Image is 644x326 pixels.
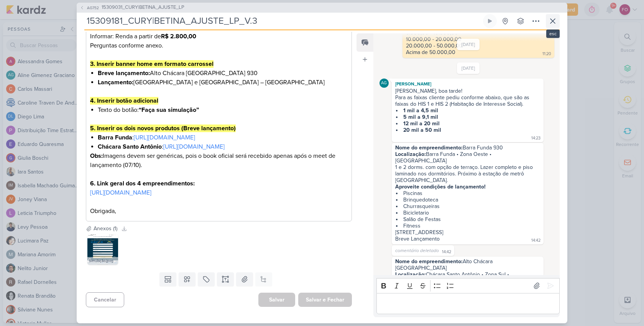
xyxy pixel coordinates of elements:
li: Piscinas [396,190,540,197]
strong: 1 mil a 4,5 mil [403,107,438,114]
div: esc [546,29,560,38]
div: Alto Chácara [GEOGRAPHIC_DATA] Chácara Santo Antônio • Zona Sul • [GEOGRAPHIC_DATA] [395,258,540,284]
div: Aline Gimenez Graciano [379,79,389,88]
strong: 4. Inserir botão adicional [90,97,158,105]
strong: 3. Inserir banner home em formato carrossel [90,60,214,68]
li: Texto do botão: [98,105,348,115]
button: Cancelar [86,292,124,307]
div: Editor toolbar [376,278,560,293]
div: Editor editing area: main [376,293,560,314]
p: Imagens devem ser genéricas, pois o book oficial será recebido apenas após o meet de lançamento (... [90,151,348,170]
strong: 5. Inserir os dois novos produtos (Breve lançamento) [90,125,236,132]
strong: 6. Link geral dos 4 empreendimentos: [90,180,195,187]
div: Ligar relógio [487,18,493,24]
div: Barra Funda 930 Barra Funda • Zona Oeste • [GEOGRAPHIC_DATA] [395,144,540,164]
li: Bicicletario [396,210,540,216]
strong: Nome do empreendimento: [395,144,463,151]
div: 20.000,00 - 50.000,00 [406,43,551,49]
li: Alto Chácara [GEOGRAPHIC_DATA] 930 [98,69,348,78]
div: 14:42 [442,249,451,255]
p: Perguntas conforme anexo. [90,41,348,50]
div: 10.000,00 - 20.000,00 [406,36,551,43]
strong: 5 mil a 9,1 mil [403,114,438,120]
input: Kard Sem Título [84,14,481,28]
div: Anexos (1) [94,224,117,233]
div: 1 e 2 dorms. com opção de terraço. Lazer completo e piso laminado nos dormitórios. Próximo à esta... [395,164,540,190]
strong: R$ 2.800,00 [161,33,196,40]
div: [STREET_ADDRESS] Breve Lançamento [395,229,443,242]
a: [URL][DOMAIN_NAME] [134,134,195,141]
div: 14:42 [531,238,540,244]
a: [URL][DOMAIN_NAME] [163,143,225,151]
strong: Aproveite condições de lançamento! [395,183,486,190]
div: Simulação.jpeg [87,257,118,265]
p: AG [381,81,387,85]
strong: 20 mil a 50 mil [403,127,441,133]
strong: Obs: [90,152,103,160]
strong: Localização: [395,271,426,278]
li: : [98,133,348,142]
li: Fitness [396,223,540,229]
li: [GEOGRAPHIC_DATA] e [GEOGRAPHIC_DATA] – [GEOGRAPHIC_DATA] [98,78,348,87]
strong: Chácara Santo Antônio [98,143,162,151]
strong: “Faça sua simulação” [139,106,199,114]
li: Salão de Festas [396,216,540,223]
strong: Breve lançamento: [98,69,150,77]
p: Obrigada, [90,197,348,216]
li: : [98,142,348,151]
div: [PERSON_NAME], boa tarde! [395,88,540,94]
img: DT6Pvlm59G7P286Q7A7WUUej2nOlcbTN0GZ0FDww.jpg [87,234,118,265]
span: comentário deletado [395,248,439,253]
strong: 12 mil a 20 mil [403,120,440,127]
strong: Barra Funda [98,134,132,141]
strong: Lançamento: [98,79,133,86]
li: Brinquedoteca [396,197,540,203]
strong: Localização: [395,151,426,157]
div: Acima de 50.000,00 [406,49,455,56]
li: Churrasqueiras [396,203,540,210]
p: Informar: Renda a partir de [90,32,348,41]
div: 11:20 [542,51,551,57]
div: Para as faixas cliente pediu conforme abaixo, que são as faixas do HIS 1 e HIS 2 (Habitação de In... [395,94,540,107]
strong: Nome do empreendimento: [395,258,463,265]
div: [PERSON_NAME] [393,80,542,88]
a: [URL][DOMAIN_NAME] [90,189,151,197]
div: 14:23 [531,135,540,141]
